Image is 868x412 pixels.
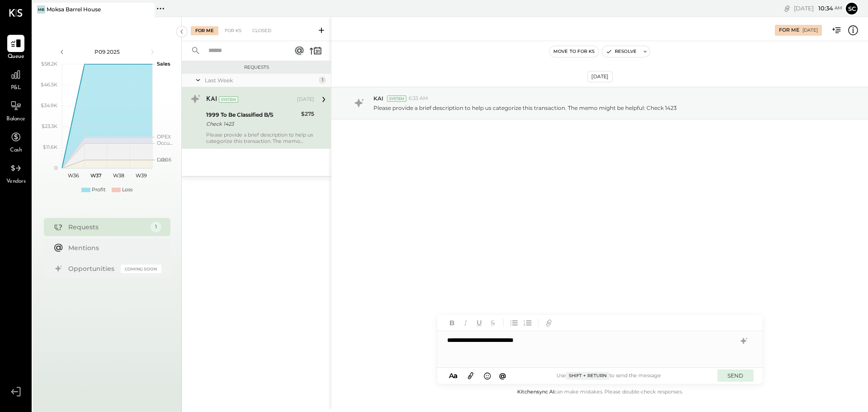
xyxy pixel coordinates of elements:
div: Loss [122,186,132,194]
div: P09 2025 [69,48,146,56]
div: Check 1423 [206,119,298,128]
div: [DATE] [794,4,842,13]
text: $34.9K [41,102,57,109]
text: W37 [90,172,101,179]
button: Italic [460,317,472,329]
div: System [387,95,406,102]
div: Moksa Barrel House [47,5,101,13]
text: Sales [157,61,170,67]
div: 1999 To Be Classified B/S [206,110,298,119]
div: Opportunities [68,264,116,273]
span: Vendors [6,178,26,186]
span: P&L [11,84,21,92]
span: Cash [10,147,22,155]
a: Queue [0,35,31,61]
button: sc [844,1,859,16]
div: For Me [191,26,218,35]
text: Occu... [157,140,172,146]
text: $46.5K [41,81,57,88]
button: Resolve [602,46,640,57]
text: $11.6K [43,144,57,150]
button: SEND [717,369,754,382]
div: 1 [151,222,161,232]
span: KAI [373,95,383,102]
div: Closed [248,26,276,35]
div: Please provide a brief description to help us categorize this transaction. The memo might be help... [206,132,314,144]
div: Last Week [205,76,316,84]
a: Balance [0,97,31,123]
button: Add URL [543,317,555,329]
button: Underline [473,317,485,329]
button: Strikethrough [487,317,499,329]
text: 0 [54,165,57,171]
span: a [453,371,458,380]
div: Coming Soon [121,265,161,273]
button: Unordered List [508,317,520,329]
span: Balance [6,115,25,123]
button: Bold [446,317,458,329]
text: OPEX [157,133,171,140]
button: Aa [446,371,461,381]
div: Mentions [68,243,157,252]
div: Profit [92,186,105,194]
div: 1 [319,76,326,84]
text: W36 [67,172,79,179]
span: Queue [8,53,24,61]
div: KAI [206,95,217,104]
div: Requests [186,64,326,71]
button: Ordered List [522,317,533,329]
div: MB [37,5,45,14]
div: System [219,96,238,103]
div: [DATE] [802,27,818,33]
text: W38 [113,172,124,179]
div: copy link [783,4,792,13]
div: [DATE] [587,71,613,82]
span: 6:33 AM [409,95,428,102]
button: Move to for ks [550,46,599,57]
text: Labor [157,156,170,163]
a: Vendors [0,160,31,186]
span: @ [499,371,506,380]
p: Please provide a brief description to help us categorize this transaction. The memo might be help... [373,104,677,112]
span: Shift + Return [566,372,609,380]
a: Cash [0,128,31,155]
div: [DATE] [297,96,314,103]
div: For Me [779,27,799,34]
div: Requests [68,223,146,232]
text: $58.2K [41,61,57,67]
text: W39 [135,172,146,179]
button: @ [496,370,509,381]
a: P&L [0,66,31,92]
div: Use to send the message [509,372,708,380]
div: $275 [301,109,314,118]
text: $23.3K [42,123,57,129]
div: For KS [220,26,246,35]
